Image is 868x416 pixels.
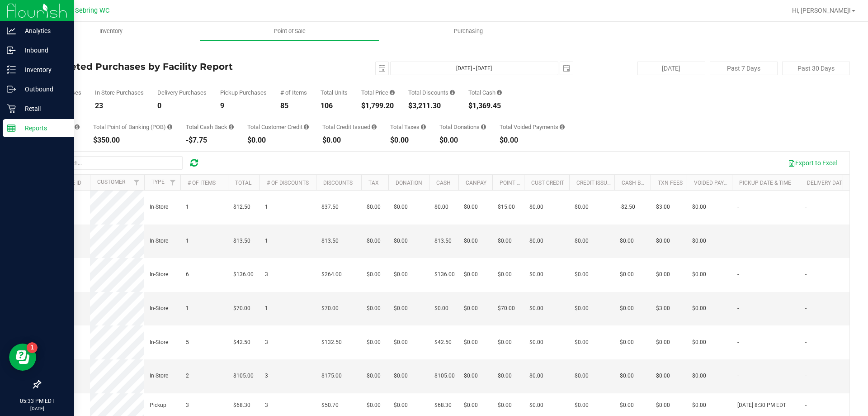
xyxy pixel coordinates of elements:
[498,401,512,410] span: $0.00
[782,155,843,171] button: Export to Excel
[500,137,565,144] div: $0.00
[394,304,408,313] span: $0.00
[367,304,381,313] span: $0.00
[322,137,377,144] div: $0.00
[379,22,557,41] a: Purchasing
[620,270,634,279] span: $0.00
[560,124,565,130] i: Sum of all voided payment transaction amounts, excluding tips and transaction fees, for all purch...
[9,344,36,371] iframe: Resource center
[304,124,309,130] i: Sum of the successful, non-voided payments using account credit for all purchases in the date range.
[321,203,339,211] span: $37.50
[394,270,408,279] span: $0.00
[280,102,307,110] div: 85
[367,401,381,410] span: $0.00
[710,62,778,75] button: Past 7 Days
[468,102,502,110] div: $1,369.45
[7,26,16,35] inline-svg: Analytics
[529,237,543,245] span: $0.00
[692,304,706,313] span: $0.00
[247,124,309,130] div: Total Customer Credit
[233,237,250,245] span: $13.50
[372,124,377,130] i: Sum of all account credit issued for all refunds from returned purchases in the date range.
[16,103,70,114] p: Retail
[737,338,739,347] span: -
[436,180,451,186] a: Cash
[186,401,189,410] span: 3
[321,270,342,279] span: $264.00
[323,180,353,186] a: Discounts
[620,401,634,410] span: $0.00
[468,90,502,96] div: Total Cash
[157,90,207,96] div: Delivery Purchases
[692,372,706,380] span: $0.00
[165,175,180,190] a: Filter
[394,237,408,245] span: $0.00
[265,237,268,245] span: 1
[265,203,268,211] span: 1
[186,203,189,211] span: 1
[394,203,408,211] span: $0.00
[233,372,254,380] span: $105.00
[421,124,426,130] i: Sum of the total taxes for all purchases in the date range.
[656,203,670,211] span: $3.00
[367,372,381,380] span: $0.00
[637,62,705,75] button: [DATE]
[150,401,166,410] span: Pickup
[805,338,807,347] span: -
[22,22,200,41] a: Inventory
[220,102,267,110] div: 9
[782,62,850,75] button: Past 30 Days
[529,372,543,380] span: $0.00
[186,270,189,279] span: 6
[167,124,172,130] i: Sum of the successful, non-voided point-of-banking payment transactions, both via payment termina...
[157,102,207,110] div: 0
[692,338,706,347] span: $0.00
[95,90,144,96] div: In Store Purchases
[792,7,851,14] span: Hi, [PERSON_NAME]!
[150,203,168,211] span: In-Store
[150,237,168,245] span: In-Store
[7,85,16,94] inline-svg: Outbound
[75,124,80,130] i: Sum of the successful, non-voided CanPay payment transactions for all purchases in the date range.
[694,180,739,186] a: Voided Payment
[576,180,614,186] a: Credit Issued
[434,372,455,380] span: $105.00
[321,401,339,410] span: $50.70
[498,372,512,380] span: $0.00
[805,237,807,245] span: -
[16,123,70,134] p: Reports
[97,179,125,185] a: Customer
[498,338,512,347] span: $0.00
[531,180,564,186] a: Cust Credit
[464,237,478,245] span: $0.00
[529,304,543,313] span: $0.00
[737,372,739,380] span: -
[265,401,268,410] span: 3
[4,397,70,405] p: 05:33 PM EDT
[498,203,515,211] span: $15.00
[500,180,564,186] a: Point of Banking (POB)
[150,338,168,347] span: In-Store
[656,304,670,313] span: $3.00
[186,372,189,380] span: 2
[394,338,408,347] span: $0.00
[394,401,408,410] span: $0.00
[361,90,395,96] div: Total Price
[464,270,478,279] span: $0.00
[805,270,807,279] span: -
[434,270,455,279] span: $136.00
[233,338,250,347] span: $42.50
[620,237,634,245] span: $0.00
[151,179,165,185] a: Type
[321,372,342,380] span: $175.00
[656,372,670,380] span: $0.00
[658,180,683,186] a: Txn Fees
[575,270,589,279] span: $0.00
[737,401,786,410] span: [DATE] 8:30 PM EDT
[805,304,807,313] span: -
[220,90,267,96] div: Pickup Purchases
[16,45,70,56] p: Inbound
[439,137,486,144] div: $0.00
[805,203,807,211] span: -
[265,372,268,380] span: 3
